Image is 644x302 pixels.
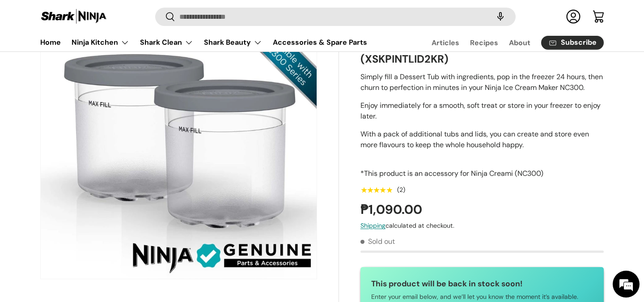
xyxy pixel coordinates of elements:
a: Shipping [360,221,386,230]
a: Articles [432,34,459,51]
a: Subscribe [541,36,604,50]
div: calculated at checkout. [360,221,604,230]
textarea: Type your message and hit 'Enter' [4,204,170,236]
div: Minimize live chat window [147,4,168,26]
speech-search-button: Search by voice [486,7,515,27]
summary: Shark Beauty [199,34,267,51]
media-gallery: Gallery Viewer [40,2,317,279]
span: Sold out [360,237,395,246]
nav: Secondary [410,34,604,51]
a: Recipes [470,34,498,51]
h1: Ninja Ice Cream Maker 2 Dessert Tubs (XSKPINTLID2KR) [360,38,604,66]
div: Chat with us now [47,50,150,62]
img: Ninja Ice Cream Maker 2 Dessert Tubs (XSKPINTLID2KR) [40,2,317,279]
p: Enjoy immediately for a smooth, soft treat or store in your freezer to enjoy later. [360,100,604,122]
a: Accessories & Spare Parts [273,34,367,51]
h3: This product will be back in stock soon! [371,278,593,289]
a: About [509,34,530,51]
span: ★★★★★ [360,186,392,195]
p: *This product is an accessory for Ninja Creami (NC300) [360,168,604,179]
nav: Primary [40,34,367,51]
img: Shark Ninja Philippines [40,8,107,26]
div: 5.0 out of 5.0 stars [360,186,392,194]
p: With a pack of additional tubs and lids, you can create and store even more flavours to keep the ... [360,129,604,161]
span: We're online! [52,93,123,183]
strong: ₱1,090.00 [360,201,424,218]
p: Simply fill a Dessert Tub with ingredients, pop in the freezer 24 hours, then churn to perfection... [360,72,604,93]
summary: Shark Clean [135,34,199,51]
summary: Ninja Kitchen [66,34,135,51]
span: Subscribe [561,39,597,47]
div: (2) [397,187,405,193]
a: Home [40,34,61,51]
